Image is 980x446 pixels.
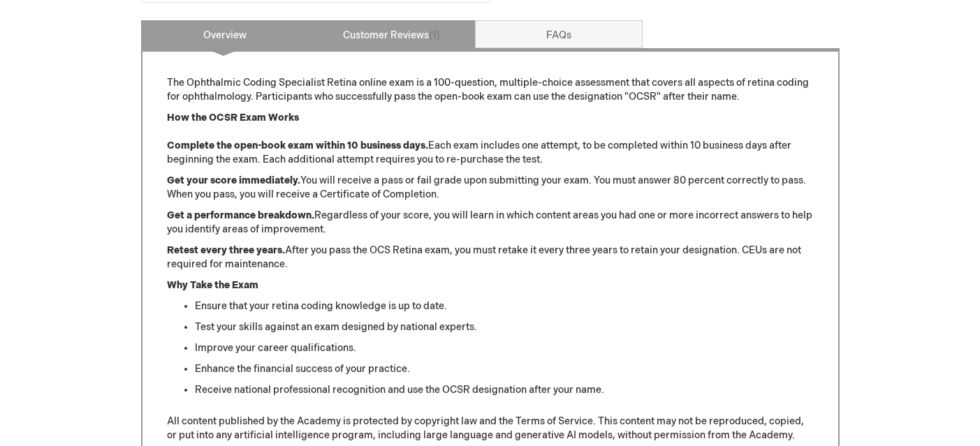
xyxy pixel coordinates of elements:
[167,209,314,221] strong: Get a performance breakdown.
[195,299,814,313] li: Ensure that your retina coding knowledge is up to date.
[308,20,476,48] a: Customer Reviews1
[429,29,440,41] span: 1
[195,383,814,397] li: Receive national professional recognition and use the OCSR designation after your name.
[195,320,814,334] li: Test your skills against an exam designed by national experts.
[167,209,814,237] p: Regardless of your score, you will learn in which content areas you had one or more incorrect ans...
[167,279,258,291] strong: Why Take the Exam
[167,174,814,202] p: You will receive a pass or fail grade upon submitting your exam. You must answer 80 percent corre...
[167,244,285,256] strong: Retest every three years.
[475,20,643,48] a: FAQs
[167,76,814,104] p: The Ophthalmic Coding Specialist Retina online exam is a 100-question, multiple-choice assessment...
[167,415,814,443] p: All content published by the Academy is protected by copyright law and the Terms of Service. This...
[141,20,309,48] a: Overview
[167,112,299,124] strong: How the OCSR Exam Works
[167,244,814,272] p: After you pass the OCS Retina exam, you must retake it every three years to retain your designati...
[195,341,814,355] li: Improve your career qualifications.
[167,111,814,167] p: Each exam includes one attempt, to be completed within 10 business days after beginning the exam....
[195,362,814,376] li: Enhance the financial success of your practice.
[167,140,428,151] strong: Complete the open-book exam within 10 business days.
[167,174,300,186] strong: Get your score immediately.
